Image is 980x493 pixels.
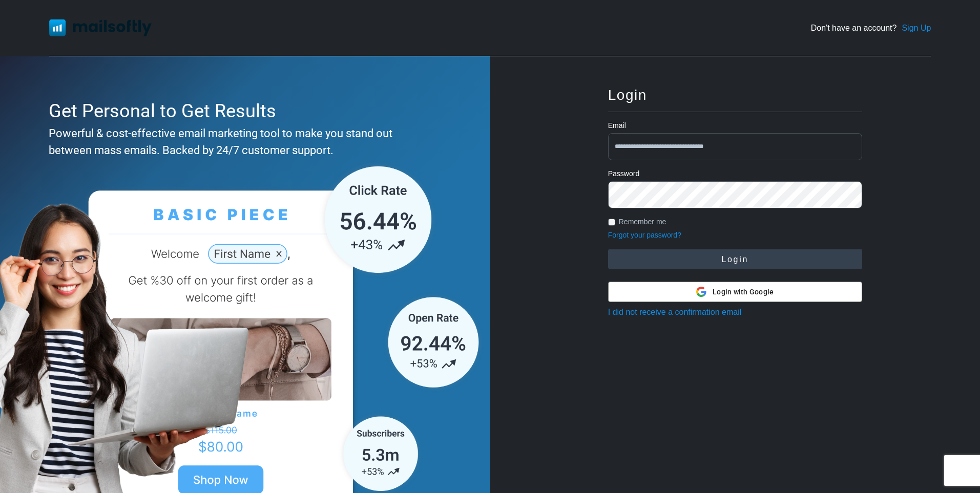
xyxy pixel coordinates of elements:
a: I did not receive a confirmation email [608,308,742,316]
a: Sign Up [902,22,931,34]
span: Login with Google [713,287,774,297]
a: Forgot your password? [608,231,681,239]
label: Email [608,120,626,131]
button: Login [608,249,862,269]
div: Don't have an account? [811,22,931,34]
div: Powerful & cost-effective email marketing tool to make you stand out between mass emails. Backed ... [49,125,436,159]
span: Login [608,87,647,103]
button: Login with Google [608,282,862,302]
div: Get Personal to Get Results [49,97,436,125]
img: Mailsoftly [49,19,152,36]
label: Remember me [619,217,666,227]
label: Password [608,168,639,179]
